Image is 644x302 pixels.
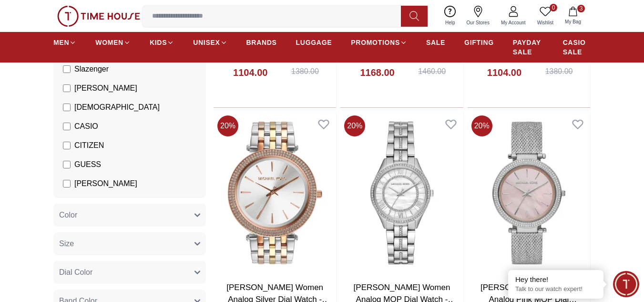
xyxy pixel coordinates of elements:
a: SALE [426,34,445,51]
input: [PERSON_NAME] [63,84,71,92]
h4: AED 1104.00 [477,52,532,79]
input: CASIO [63,123,71,130]
h4: AED 1104.00 [223,52,278,79]
button: Dial Color [53,261,206,284]
span: 20 % [217,115,238,136]
span: Police [74,197,95,208]
a: WOMEN [95,34,131,51]
span: PAYDAY SALE [513,38,544,57]
a: BRANDS [246,34,277,51]
span: Help [441,19,459,26]
span: 20 % [344,115,365,136]
span: UNISEX [193,38,220,47]
span: Size [59,238,74,250]
input: CITIZEN [63,142,71,149]
span: PROMOTIONS [351,38,400,47]
a: MEN [53,34,76,51]
a: Help [440,4,461,28]
div: AED 1460.00 [410,54,454,77]
span: Our Stores [463,19,493,26]
span: CITIZEN [74,140,104,151]
p: Talk to our watch expert! [515,285,596,293]
span: Color [59,209,77,221]
h4: AED 1168.00 [350,52,405,79]
input: GUESS [63,161,71,168]
img: ... [57,6,140,27]
span: [PERSON_NAME] [74,178,137,189]
a: PROMOTIONS [351,34,407,51]
div: Hey there! [515,275,596,284]
div: AED 1380.00 [537,54,581,77]
a: LUGGAGE [296,34,332,51]
span: MEN [53,38,69,47]
a: CASIO SALE [563,34,591,61]
span: [PERSON_NAME] [74,83,137,94]
div: Chat Widget [613,271,639,297]
span: GIFTING [464,38,494,47]
img: MICHAEL KORS Women Analog Pink MOP Dial Watch - MK4518 [468,112,590,274]
span: WOMEN [95,38,123,47]
img: MICHAEL KORS Women Analog Silver Dial Watch - MK3203 [214,112,336,274]
span: My Bag [561,18,585,25]
span: SALE [426,38,445,47]
input: Slazenger [63,65,71,73]
input: [PERSON_NAME] [63,180,71,187]
button: 3My Bag [559,5,587,27]
span: LUGGAGE [296,38,332,47]
img: MICHAEL KORS Women Analog MOP Dial Watch - MK3900 [340,112,463,274]
span: CASIO [74,121,98,132]
span: Slazenger [74,63,109,75]
span: BRANDS [246,38,277,47]
a: Our Stores [461,4,495,28]
span: 0 [550,4,557,11]
span: My Account [497,19,530,26]
a: PAYDAY SALE [513,34,544,61]
a: KIDS [150,34,174,51]
span: Wishlist [533,19,557,26]
button: Size [53,232,206,255]
input: [DEMOGRAPHIC_DATA] [63,104,71,111]
a: UNISEX [193,34,227,51]
span: 20 % [471,115,492,136]
span: CASIO SALE [563,38,591,57]
button: Color [53,204,206,227]
a: 0Wishlist [532,4,559,28]
div: AED 1380.00 [284,54,327,77]
span: KIDS [150,38,167,47]
a: GIFTING [464,34,494,51]
span: [DEMOGRAPHIC_DATA] [74,102,160,113]
span: GUESS [74,159,101,170]
span: 3 [577,5,585,12]
span: Dial Color [59,267,92,278]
